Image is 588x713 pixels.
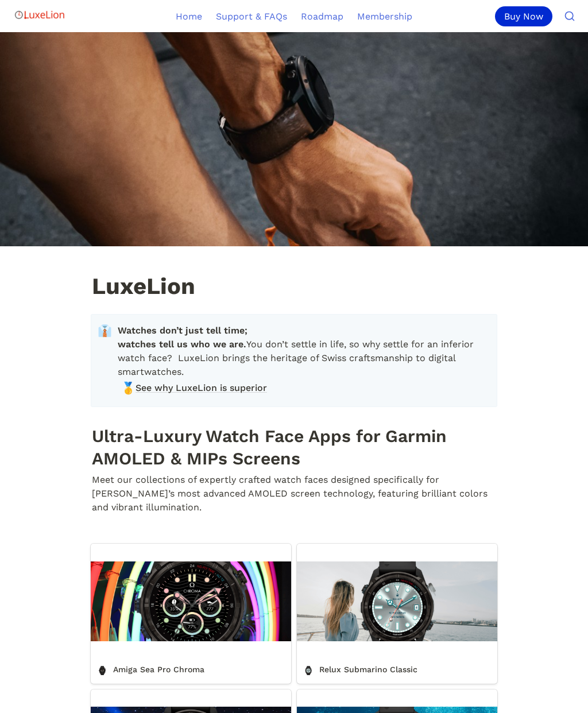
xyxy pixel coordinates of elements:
[136,381,267,395] span: See why LuxeLion is superior
[91,544,291,683] a: Amiga Sea Pro Chroma
[495,6,557,26] a: Buy Now
[297,544,497,683] a: Relux Submarino Classic
[118,325,250,350] strong: Watches don’t just tell time; watches tell us who we are.
[121,381,133,393] span: 🥇
[91,423,497,471] h1: Ultra-Luxury Watch Face Apps for Garmin AMOLED & MIPs Screens
[91,471,497,516] p: Meet our collections of expertly crafted watch faces designed specifically for [PERSON_NAME]’s mo...
[98,324,112,338] span: 👔
[495,6,552,26] div: Buy Now
[91,274,497,301] h1: LuxeLion
[14,3,65,26] img: Logo
[118,379,488,397] a: 🥇See why LuxeLion is superior
[118,324,488,379] span: You don’t settle in life, so why settle for an inferior watch face? LuxeLion brings the heritage ...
